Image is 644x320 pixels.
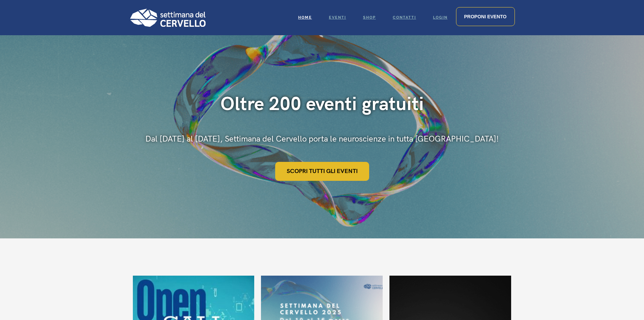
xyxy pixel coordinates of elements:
[145,93,499,116] div: Oltre 200 eventi gratuiti
[456,7,515,26] a: Proponi evento
[329,15,346,20] span: Eventi
[298,15,312,20] span: Home
[464,14,507,19] span: Proponi evento
[129,8,206,27] img: Logo
[275,162,369,181] a: Scopri tutti gli eventi
[393,15,416,20] span: Contatti
[363,15,376,20] span: Shop
[145,133,499,145] div: Dal [DATE] al [DATE], Settimana del Cervello porta le neuroscienze in tutta [GEOGRAPHIC_DATA]!
[433,15,448,20] span: Login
